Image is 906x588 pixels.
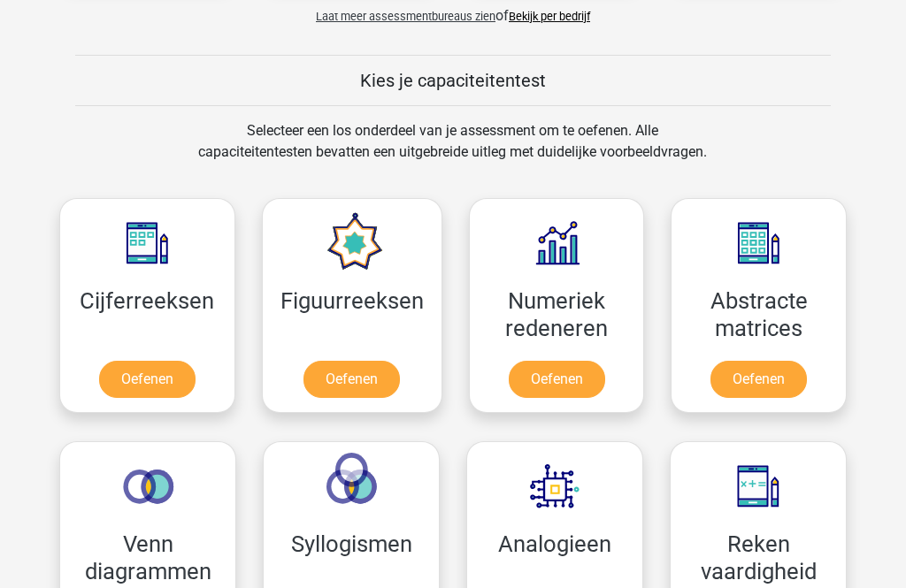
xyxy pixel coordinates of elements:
[303,361,400,398] a: Oefenen
[99,361,196,398] a: Oefenen
[509,10,590,23] a: Bekijk per bedrijf
[181,120,724,184] div: Selecteer een los onderdeel van je assessment om te oefenen. Alle capaciteitentesten bevatten een...
[509,361,605,398] a: Oefenen
[710,361,807,398] a: Oefenen
[75,70,831,91] h5: Kies je capaciteitentest
[316,10,495,23] span: Laat meer assessmentbureaus zien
